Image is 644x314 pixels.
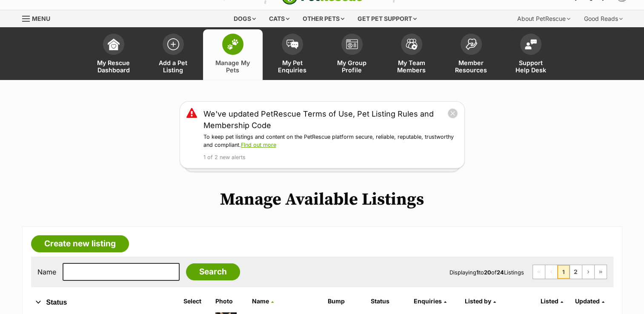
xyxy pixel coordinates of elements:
span: Add a Pet Listing [154,59,192,74]
span: Listed by [465,297,491,305]
span: Member Resources [452,59,490,74]
img: dashboard-icon-eb2f2d2d3e046f16d808141f083e7271f6b2e854fb5c12c21221c1fb7104beca.svg [108,38,120,50]
a: Create new listing [31,235,129,252]
span: Page 1 [558,265,570,279]
a: Manage My Pets [203,29,263,80]
div: Cats [263,10,295,27]
div: About PetRescue [511,10,576,27]
span: Previous page [545,265,557,279]
span: Support Help Desk [512,59,550,74]
p: To keep pet listings and content on the PetRescue platform secure, reliable, reputable, trustwort... [203,133,458,149]
button: Status [31,297,171,308]
img: add-pet-listing-icon-0afa8454b4691262ce3f59096e99ab1cd57d4a30225e0717b998d2c9b9846f56.svg [167,38,179,50]
a: Find out more [241,142,276,148]
input: Search [186,263,240,280]
span: Listed [541,297,558,305]
span: Updated [575,297,600,305]
a: Updated [575,297,604,305]
nav: Pagination [532,265,607,279]
a: Last page [595,265,607,279]
a: Page 2 [570,265,582,279]
a: Menu [22,10,56,26]
th: Photo [212,294,248,308]
a: We've updated PetRescue Terms of Use, Pet Listing Rules and Membership Code [203,108,447,131]
a: Listed [541,297,563,305]
button: close [447,108,458,119]
span: translation missing: en.admin.listings.index.attributes.enquiries [414,297,442,305]
th: Select [180,294,211,308]
a: Name [252,297,274,305]
span: Manage My Pets [214,59,252,74]
strong: 24 [497,269,504,276]
th: Bump [324,294,366,308]
img: help-desk-icon-fdf02630f3aa405de69fd3d07c3f3aa587a6932b1a1747fa1d2bba05be0121f9.svg [525,39,537,49]
span: Displaying to of Listings [449,269,524,276]
img: manage-my-pets-icon-02211641906a0b7f246fdf0571729dbe1e7629f14944591b6c1af311fb30b64b.svg [227,39,239,50]
div: Other pets [297,10,350,27]
span: Name [252,297,269,305]
span: First page [533,265,545,279]
a: Support Help Desk [501,29,561,80]
img: pet-enquiries-icon-7e3ad2cf08bfb03b45e93fb7055b45f3efa6380592205ae92323e6603595dc1f.svg [286,40,298,49]
a: Next page [582,265,594,279]
a: My Pet Enquiries [263,29,322,80]
p: 1 of 2 new alerts [203,154,458,162]
img: member-resources-icon-8e73f808a243e03378d46382f2149f9095a855e16c252ad45f914b54edf8863c.svg [465,38,477,50]
a: My Team Members [382,29,441,80]
th: Status [367,294,409,308]
a: Add a Pet Listing [143,29,203,80]
a: Listed by [465,297,496,305]
strong: 1 [476,269,479,276]
a: Member Resources [441,29,501,80]
span: My Team Members [392,59,431,74]
span: My Rescue Dashboard [94,59,133,74]
span: Menu [32,15,50,22]
a: My Rescue Dashboard [84,29,143,80]
a: Enquiries [414,297,447,305]
label: Name [37,268,56,276]
a: My Group Profile [322,29,382,80]
div: Good Reads [578,10,629,27]
span: My Pet Enquiries [273,59,312,74]
div: Dogs [228,10,262,27]
strong: 20 [484,269,491,276]
img: team-members-icon-5396bd8760b3fe7c0b43da4ab00e1e3bb1a5d9ba89233759b79545d2d3fc5d0d.svg [406,39,418,50]
span: My Group Profile [333,59,371,74]
img: group-profile-icon-3fa3cf56718a62981997c0bc7e787c4b2cf8bcc04b72c1350f741eb67cf2f40e.svg [346,39,358,49]
div: Get pet support [352,10,423,27]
